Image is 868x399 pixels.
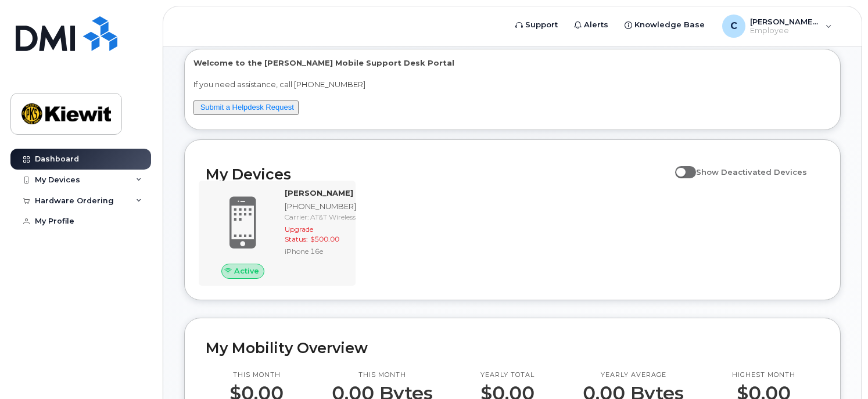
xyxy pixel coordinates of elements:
p: This month [229,371,284,380]
a: Active[PERSON_NAME][PHONE_NUMBER]Carrier: AT&T WirelessUpgrade Status:$500.00iPhone 16e [206,188,349,278]
div: Carlos.Pazos [714,15,840,38]
h2: My Devices [206,166,669,183]
p: Yearly average [583,371,684,380]
p: Highest month [732,371,795,380]
p: Yearly total [480,371,535,380]
span: Upgrade Status: [285,225,313,243]
div: [PHONE_NUMBER] [285,201,356,212]
div: Carrier: AT&T Wireless [285,212,356,222]
span: $500.00 [310,235,339,243]
button: Submit a Helpdesk Request [193,100,299,115]
p: If you need assistance, call [PHONE_NUMBER] [193,79,831,90]
div: iPhone 16e [285,246,356,256]
span: Alerts [584,19,608,31]
p: Welcome to the [PERSON_NAME] Mobile Support Desk Portal [193,57,831,69]
strong: [PERSON_NAME] [285,188,353,197]
iframe: Messenger Launcher [817,348,859,390]
p: This month [332,371,433,380]
a: Submit a Helpdesk Request [200,103,294,112]
span: Support [525,19,558,31]
span: Knowledge Base [634,19,705,31]
a: Knowledge Base [616,13,713,37]
input: Show Deactivated Devices [675,161,684,170]
h2: My Mobility Overview [206,339,819,357]
a: Support [507,13,566,37]
span: Employee [750,26,820,35]
span: C [730,19,737,33]
span: [PERSON_NAME].[PERSON_NAME] [750,17,820,26]
span: Active [234,265,259,276]
span: Show Deactivated Devices [696,167,807,177]
a: Alerts [566,13,616,37]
